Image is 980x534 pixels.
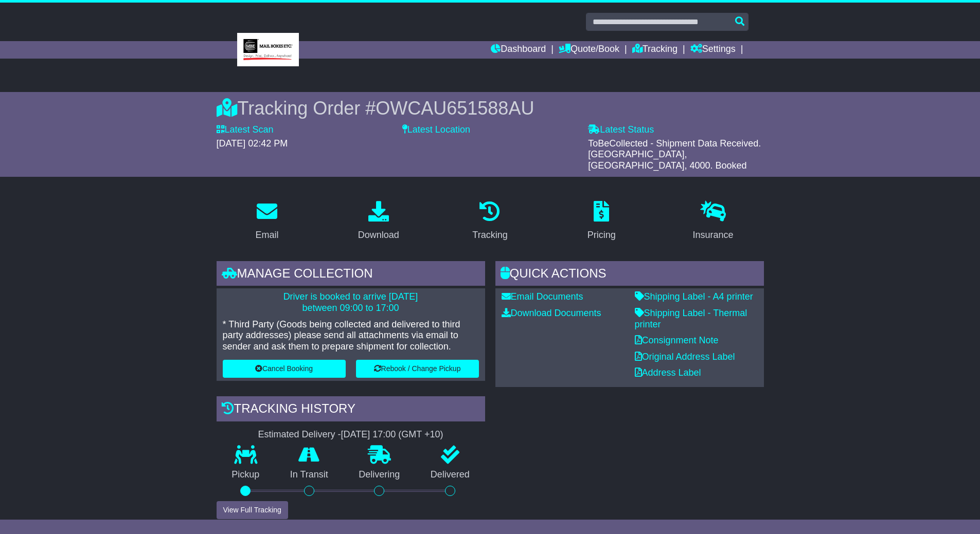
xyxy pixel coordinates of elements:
[559,41,619,59] a: Quote/Book
[237,33,299,66] img: MBE Brisbane CBD
[466,197,514,246] a: Tracking
[587,228,616,242] div: Pricing
[635,291,753,302] a: Shipping Label - A4 printer
[223,360,346,378] button: Cancel Booking
[376,98,534,119] span: OWCAU651588AU
[581,197,622,246] a: Pricing
[502,308,601,318] a: Download Documents
[223,319,479,353] p: * Third Party (Goods being collected and delivered to third party addresses) please send all atta...
[217,469,275,481] p: Pickup
[217,261,485,289] div: Manage collection
[415,469,485,481] p: Delivered
[472,228,507,242] div: Tracking
[217,138,288,149] span: [DATE] 02:42 PM
[356,360,479,378] button: Rebook / Change Pickup
[588,138,761,171] span: ToBeCollected - Shipment Data Received. [GEOGRAPHIC_DATA], [GEOGRAPHIC_DATA], 4000. Booked
[358,228,399,242] div: Download
[217,396,485,424] div: Tracking history
[248,197,285,246] a: Email
[402,124,470,136] label: Latest Location
[635,367,701,378] a: Address Label
[217,429,485,440] div: Estimated Delivery -
[690,41,736,59] a: Settings
[588,124,654,136] label: Latest Status
[635,335,719,345] a: Consignment Note
[686,197,740,246] a: Insurance
[635,352,735,362] a: Original Address Label
[502,291,583,302] a: Email Documents
[341,429,443,440] div: [DATE] 17:00 (GMT +10)
[217,97,764,119] div: Tracking Order #
[351,197,406,246] a: Download
[275,469,344,481] p: In Transit
[632,41,678,59] a: Tracking
[255,228,278,242] div: Email
[344,469,416,481] p: Delivering
[217,124,274,136] label: Latest Scan
[491,41,546,59] a: Dashboard
[693,228,734,242] div: Insurance
[223,291,479,314] p: Driver is booked to arrive [DATE] between 09:00 to 17:00
[635,308,747,329] a: Shipping Label - Thermal printer
[217,501,288,519] button: View Full Tracking
[495,261,764,289] div: Quick Actions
